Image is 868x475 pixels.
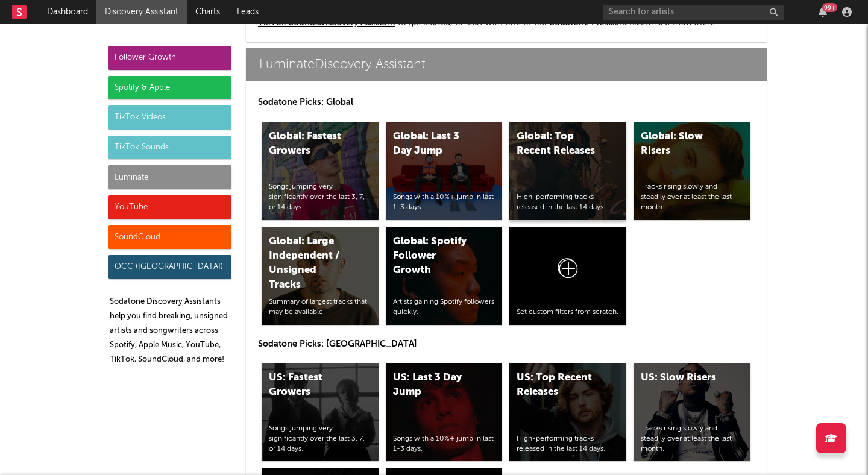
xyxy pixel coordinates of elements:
[393,192,495,213] div: Songs with a 10%+ jump in last 1-3 days.
[822,3,837,12] div: 99 +
[641,371,723,385] div: US: Slow Risers
[246,48,767,81] a: LuminateDiscovery Assistant
[509,363,626,461] a: US: Top Recent ReleasesHigh-performing tracks released in the last 14 days.
[641,182,743,212] div: Tracks rising slowly and steadily over at least the last month.
[517,130,599,159] div: Global: Top Recent Releases
[386,227,503,325] a: Global: Spotify Follower GrowthArtists gaining Spotify followers quickly.
[634,363,750,461] a: US: Slow RisersTracks rising slowly and steadily over at least the last month.
[108,165,231,189] div: Luminate
[393,130,475,159] div: Global: Last 3 Day Jump
[393,234,475,278] div: Global: Spotify Follower Growth
[108,76,231,100] div: Spotify & Apple
[108,195,231,219] div: YouTube
[641,130,723,159] div: Global: Slow Risers
[258,95,755,110] p: Sodatone Picks: Global
[393,371,475,400] div: US: Last 3 Day Jump
[509,227,626,325] a: Set custom filters from scratch.
[269,182,371,212] div: Songs jumping very significantly over the last 3, 7, or 14 days.
[262,227,379,325] a: Global: Large Independent / Unsigned TracksSummary of largest tracks that may be available.
[262,363,379,461] a: US: Fastest GrowersSongs jumping very significantly over the last 3, 7, or 14 days.
[108,136,231,160] div: TikTok Sounds
[269,130,351,159] div: Global: Fastest Growers
[819,7,827,17] button: 99+
[517,434,619,455] div: High-performing tracks released in the last 14 days.
[634,122,750,220] a: Global: Slow RisersTracks rising slowly and steadily over at least the last month.
[262,122,379,220] a: Global: Fastest GrowersSongs jumping very significantly over the last 3, 7, or 14 days.
[393,297,495,318] div: Artists gaining Spotify followers quickly.
[393,434,495,455] div: Songs with a 10%+ jump in last 1-3 days.
[269,234,351,292] div: Global: Large Independent / Unsigned Tracks
[110,295,231,367] p: Sodatone Discovery Assistants help you find breaking, unsigned artists and songwriters across Spo...
[258,337,755,351] p: Sodatone Picks: [GEOGRAPHIC_DATA]
[641,424,743,454] div: Tracks rising slowly and steadily over at least the last month.
[108,46,231,70] div: Follower Growth
[386,363,503,461] a: US: Last 3 Day JumpSongs with a 10%+ jump in last 1-3 days.
[108,105,231,130] div: TikTok Videos
[509,122,626,220] a: Global: Top Recent ReleasesHigh-performing tracks released in the last 14 days.
[517,307,619,318] div: Set custom filters from scratch.
[517,371,599,400] div: US: Top Recent Releases
[603,5,784,20] input: Search for artists
[258,19,395,27] a: TikTok SoundsDiscovery Assistant
[517,192,619,213] div: High-performing tracks released in the last 14 days.
[269,297,371,318] div: Summary of largest tracks that may be available.
[550,19,612,27] span: Sodatone Picks
[108,255,231,279] div: OCC ([GEOGRAPHIC_DATA])
[386,122,503,220] a: Global: Last 3 Day JumpSongs with a 10%+ jump in last 1-3 days.
[269,424,371,454] div: Songs jumping very significantly over the last 3, 7, or 14 days.
[269,371,351,400] div: US: Fastest Growers
[108,225,231,250] div: SoundCloud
